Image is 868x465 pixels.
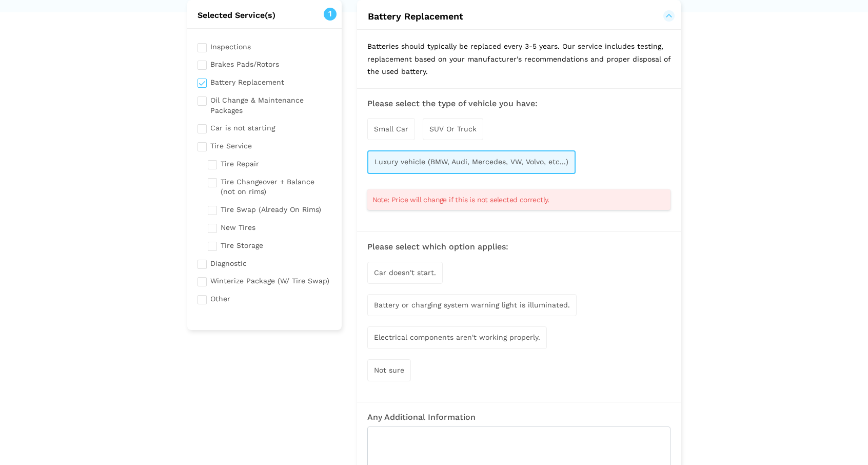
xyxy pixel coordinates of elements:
[187,10,342,21] h2: Selected Service(s)
[324,8,337,21] span: 1
[372,195,549,205] span: Note: Price will change if this is not selected correctly.
[374,268,436,277] span: Car doesn't start.
[357,30,681,88] p: Batteries should typically be replaced every 3-5 years. Our service includes testing, replacement...
[374,301,570,309] span: Battery or charging system warning light is illuminated.
[374,366,404,374] span: Not sure
[367,242,670,251] h3: Please select which option applies:
[367,10,670,23] button: Battery Replacement
[429,125,477,133] span: SUV Or Truck
[374,125,408,133] span: Small Car
[374,158,568,166] span: Luxury vehicle (BMW, Audi, Mercedes, VW, Volvo, etc...)
[374,333,540,341] span: Electrical components aren't working properly.
[367,413,670,422] h3: Any Additional Information
[367,99,670,108] h3: Please select the type of vehicle you have:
